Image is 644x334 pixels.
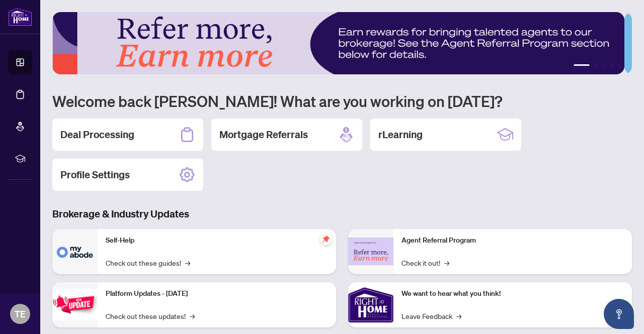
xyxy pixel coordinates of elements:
span: pushpin [320,233,332,245]
h2: rLearning [378,128,423,142]
img: Agent Referral Program [348,238,393,265]
a: Check out these updates!→ [106,310,195,321]
a: Check it out!→ [401,257,449,268]
img: We want to hear what you think! [348,282,393,327]
img: Self-Help [52,229,98,274]
p: We want to hear what you think! [401,288,624,299]
a: Check out these guides!→ [106,257,190,268]
img: Platform Updates - July 21, 2025 [52,289,98,320]
p: Platform Updates - [DATE] [106,288,328,299]
p: Agent Referral Program [401,235,624,246]
button: 1 [574,64,590,68]
h3: Brokerage & Industry Updates [52,207,632,221]
a: Leave Feedback→ [401,310,461,321]
span: TE [15,307,26,321]
h2: Profile Settings [60,168,130,182]
h2: Mortgage Referrals [219,128,308,142]
img: Slide 0 [52,12,624,74]
span: → [456,310,461,321]
span: → [444,257,449,268]
button: 4 [610,64,614,68]
h1: Welcome back [PERSON_NAME]! What are you working on [DATE]? [52,91,632,110]
h2: Deal Processing [60,128,134,142]
button: 2 [594,64,598,68]
p: Self-Help [106,235,328,246]
span: → [185,257,190,268]
img: logo [8,8,32,26]
button: 5 [618,64,622,68]
span: → [190,310,195,321]
button: Open asap [604,299,634,329]
button: 3 [602,64,606,68]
